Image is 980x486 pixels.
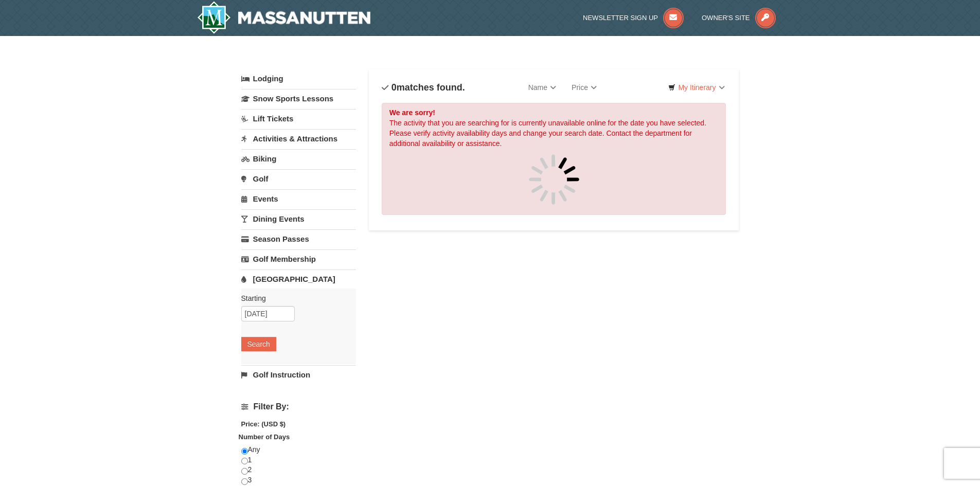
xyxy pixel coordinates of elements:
[241,402,356,411] h4: Filter By:
[583,14,658,22] span: Newsletter Sign Up
[241,169,356,188] a: Golf
[241,149,356,168] a: Biking
[241,420,286,428] strong: Price: (USD $)
[241,69,356,88] a: Lodging
[583,14,684,22] a: Newsletter Sign Up
[241,337,276,351] button: Search
[389,109,435,117] strong: We are sorry!
[241,109,356,128] a: Lift Tickets
[662,80,731,95] a: My Itinerary
[197,1,371,34] a: Massanutten Resort
[241,269,356,289] a: [GEOGRAPHIC_DATA]
[241,89,356,108] a: Snow Sports Lessons
[241,189,356,208] a: Events
[241,209,356,228] a: Dining Events
[197,1,371,34] img: Massanutten Resort Logo
[702,14,750,22] span: Owner's Site
[241,229,356,248] a: Season Passes
[241,249,356,268] a: Golf Membership
[702,14,776,22] a: Owner's Site
[241,129,356,148] a: Activities & Attractions
[241,293,348,303] label: Starting
[521,77,564,98] a: Name
[241,365,356,384] a: Golf Instruction
[382,103,726,215] div: The activity that you are searching for is currently unavailable online for the date you have sel...
[528,154,580,205] img: spinner.gif
[564,77,604,98] a: Price
[239,433,290,441] strong: Number of Days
